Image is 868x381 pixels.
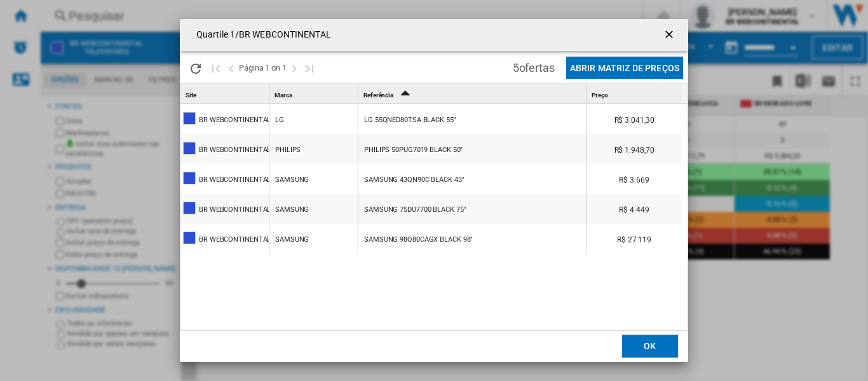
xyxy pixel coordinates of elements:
[519,61,555,74] span: ofertas
[275,225,309,254] div: SAMSUNG
[363,92,393,99] span: Referência
[180,19,688,362] md-dialog: Products list popup
[358,134,586,163] div: https://www.webcontinental.com.br/smart-tv-led-50-ultra-hd-4k-philips-50pug7019-com-google-tv-pre...
[275,135,301,165] div: PHILIPS
[589,83,682,103] div: Preço Sort None
[592,92,608,99] span: Preço
[587,104,682,134] div: R$ 3.041,30
[361,83,586,103] div: Referência Sort Ascending
[269,224,358,253] wk-reference-title-cell: SAMSUNG
[272,83,358,103] div: Sort None
[287,53,302,83] button: Próxima página
[180,134,269,163] wk-reference-title-cell: BR WEBCONTINENTAL
[180,164,269,193] wk-reference-title-cell: BR WEBCONTINENTAL
[183,53,208,83] button: Recarregar
[364,195,466,225] div: SAMSUNG 75DU7700 BLACK 75"
[183,83,269,103] div: Site Sort None
[269,164,358,193] wk-reference-title-cell: SAMSUNG
[272,83,358,103] div: Marca Sort None
[239,53,287,83] span: Página 1 on 1
[658,22,683,48] button: getI18NText('BUTTONS.CLOSE_DIALOG')
[269,194,358,223] wk-reference-title-cell: SAMSUNG
[199,106,271,135] div: BR WEBCONTINENTAL
[275,92,292,99] span: Marca
[395,92,415,99] span: Sort Ascending
[199,225,271,254] div: BR WEBCONTINENTAL
[364,165,465,195] div: SAMSUNG 43QN90C BLACK 43"
[587,194,682,223] div: R$ 4.449
[361,83,586,103] div: Sort Ascending
[358,164,586,193] div: https://www.webcontinental.com.br/smart-tv-43-polegadas-4k-samsung-gaming-neo-qn43qn90d-qled-dolb...
[358,104,586,134] div: https://www.webcontinental.com.br/smart-tv-lg-qned-4k-qned80-55-2024-005042000265/p?skuId=3893848
[269,104,358,134] wk-reference-title-cell: LG
[275,106,284,135] div: LG
[190,29,331,41] h4: Quartile 1/BR WEBCONTINENTAL
[587,134,682,163] div: R$ 1.948,70
[180,224,269,253] wk-reference-title-cell: BR WEBCONTINENTAL
[364,225,473,254] div: SAMSUNG 98Q80CAGX BLACK 98"
[180,194,269,223] wk-reference-title-cell: BR WEBCONTINENTAL
[364,106,456,135] div: LG 55QNED80TSA BLACK 55"
[587,224,682,253] div: R$ 27.119
[589,83,682,103] div: Sort None
[358,224,586,253] div: https://www.webcontinental.com.br/smart-tv-qled-98-4k-samsung-98q80c-com-gaming-hub-freesyncm-chu...
[275,195,309,225] div: SAMSUNG
[663,28,678,43] ng-md-icon: getI18NText('BUTTONS.CLOSE_DIALOG')
[506,53,561,80] span: 5
[180,104,269,134] wk-reference-title-cell: BR WEBCONTINENTAL
[275,165,309,195] div: SAMSUNG
[199,165,271,195] div: BR WEBCONTINENTAL
[364,135,463,165] div: PHILIPS 50PUG7019 BLACK 50"
[183,83,269,103] div: Sort None
[587,164,682,193] div: R$ 3.669
[186,92,196,99] span: Site
[199,135,271,165] div: BR WEBCONTINENTAL
[566,57,683,79] button: Abrir Matriz de preços
[208,53,224,83] button: Primeira página
[302,53,317,83] button: Última página
[224,53,239,83] button: >Página anterior
[358,194,586,223] div: https://www.webcontinental.com.br/smart-tv-75-samsung-75du7700-led-processador-crystal-4k-g-preto...
[622,335,678,358] button: OK
[269,134,358,163] wk-reference-title-cell: PHILIPS
[199,195,271,225] div: BR WEBCONTINENTAL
